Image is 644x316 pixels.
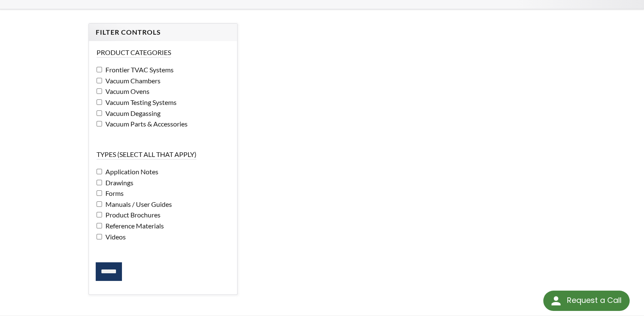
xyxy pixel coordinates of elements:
h4: Filter Controls [96,28,230,37]
input: Product Brochures [97,212,102,217]
input: Vacuum Parts & Accessories [97,121,102,126]
input: Vacuum Degassing [97,110,102,116]
div: Request a Call [567,291,621,310]
input: Videos [97,234,102,239]
input: Reference Materials [97,223,102,228]
input: Drawings [97,180,102,185]
legend: Types (select all that apply) [97,150,196,159]
div: Request a Call [543,291,630,311]
span: Frontier TVAC Systems [103,66,174,74]
span: Vacuum Ovens [103,87,149,95]
span: Forms [103,189,124,197]
input: Manuals / User Guides [97,201,102,207]
input: Vacuum Ovens [97,88,102,94]
span: Vacuum Testing Systems [103,98,177,106]
input: Frontier TVAC Systems [97,67,102,72]
input: Vacuum Chambers [97,78,102,83]
span: Vacuum Parts & Accessories [103,120,188,128]
span: Drawings [103,179,133,187]
span: Application Notes [103,168,158,176]
span: Product Brochures [103,211,160,219]
img: round button [549,294,563,308]
input: Vacuum Testing Systems [97,99,102,105]
span: Videos [103,233,126,241]
span: Vacuum Chambers [103,77,160,85]
legend: Product Categories [97,48,171,58]
span: Vacuum Degassing [103,109,160,117]
input: Application Notes [97,169,102,174]
span: Manuals / User Guides [103,200,172,208]
input: Forms [97,190,102,196]
span: Reference Materials [103,222,164,230]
